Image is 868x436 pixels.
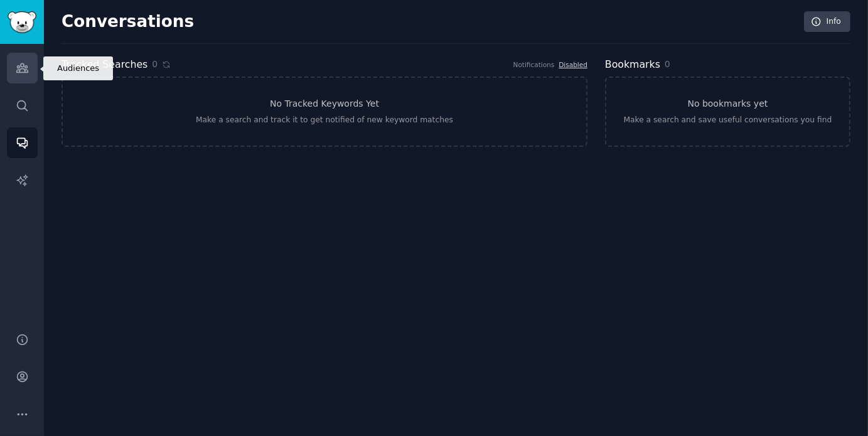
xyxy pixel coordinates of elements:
h2: Tracked Searches [62,57,147,73]
h3: No bookmarks yet [688,97,768,110]
img: GummySearch logo [8,11,36,33]
a: Info [804,11,850,33]
h2: Conversations [62,12,194,32]
div: Make a search and save useful conversations you find [624,115,832,126]
div: Notifications [513,60,555,69]
span: 0 [152,58,158,71]
h3: No Tracked Keywords Yet [270,97,379,110]
div: Make a search and track it to get notified of new keyword matches [196,115,453,126]
a: No bookmarks yetMake a search and save useful conversations you find [605,77,850,147]
a: No Tracked Keywords YetMake a search and track it to get notified of new keyword matches [62,77,587,147]
span: 0 [665,59,670,69]
a: Disabled [559,61,587,68]
h2: Bookmarks [605,57,660,73]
